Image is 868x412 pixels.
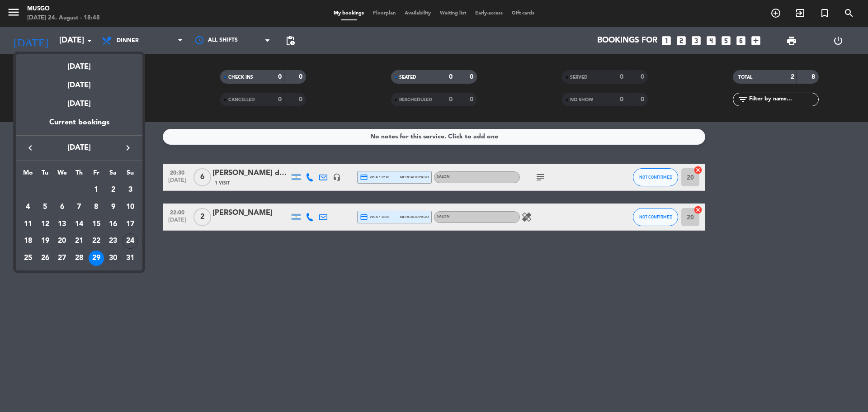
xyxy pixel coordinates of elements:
[37,199,54,216] td: August 5, 2025
[54,199,70,215] div: 6
[37,216,54,233] td: August 12, 2025
[122,181,139,199] td: August 3, 2025
[105,181,122,199] td: August 2, 2025
[122,250,139,267] td: August 31, 2025
[53,250,71,267] td: August 27, 2025
[120,142,136,154] button: keyboard_arrow_right
[38,217,53,232] div: 12
[105,182,121,198] div: 2
[53,199,71,216] td: August 6, 2025
[122,232,139,250] td: August 24, 2025
[53,216,71,233] td: August 13, 2025
[122,168,139,182] th: Sunday
[54,217,70,232] div: 13
[89,217,104,232] div: 15
[19,199,37,216] td: August 4, 2025
[19,232,37,250] td: August 18, 2025
[37,250,54,267] td: August 26, 2025
[20,217,36,232] div: 11
[123,233,138,249] div: 24
[123,199,138,215] div: 10
[37,232,54,250] td: August 19, 2025
[122,216,139,233] td: August 17, 2025
[37,168,54,182] th: Tuesday
[123,142,133,153] i: keyboard_arrow_right
[71,250,88,267] td: August 28, 2025
[38,142,120,154] span: [DATE]
[20,199,36,215] div: 4
[16,91,142,117] div: [DATE]
[38,251,53,266] div: 26
[19,168,37,182] th: Monday
[105,232,122,250] td: August 23, 2025
[88,232,105,250] td: August 22, 2025
[71,199,88,216] td: August 7, 2025
[22,142,38,154] button: keyboard_arrow_left
[20,251,36,266] div: 25
[16,117,142,135] div: Current bookings
[105,217,121,232] div: 16
[105,250,122,267] td: August 30, 2025
[122,199,139,216] td: August 10, 2025
[53,232,71,250] td: August 20, 2025
[105,216,122,233] td: August 16, 2025
[20,233,36,249] div: 18
[16,54,142,73] div: [DATE]
[105,199,121,215] div: 9
[123,217,138,232] div: 17
[71,168,88,182] th: Thursday
[54,251,70,266] div: 27
[105,168,122,182] th: Saturday
[71,217,87,232] div: 14
[71,216,88,233] td: August 14, 2025
[38,233,53,249] div: 19
[89,199,104,215] div: 8
[88,181,105,199] td: August 1, 2025
[123,182,138,198] div: 3
[25,142,36,153] i: keyboard_arrow_left
[105,199,122,216] td: August 9, 2025
[71,232,88,250] td: August 21, 2025
[105,233,121,249] div: 23
[89,182,104,198] div: 1
[88,250,105,267] td: August 29, 2025
[88,216,105,233] td: August 15, 2025
[19,216,37,233] td: August 11, 2025
[71,251,87,266] div: 28
[53,168,71,182] th: Wednesday
[71,199,87,215] div: 7
[88,168,105,182] th: Friday
[19,181,88,199] td: AUG
[123,251,138,266] div: 31
[54,233,70,249] div: 20
[89,251,104,266] div: 29
[105,251,121,266] div: 30
[16,73,142,91] div: [DATE]
[89,233,104,249] div: 22
[88,199,105,216] td: August 8, 2025
[71,233,87,249] div: 21
[38,199,53,215] div: 5
[19,250,37,267] td: August 25, 2025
